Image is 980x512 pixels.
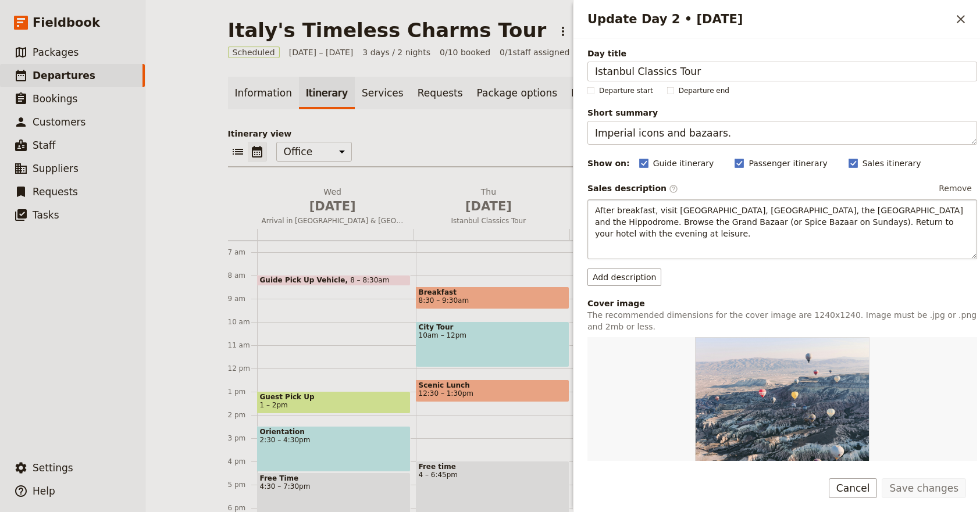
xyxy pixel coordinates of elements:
[355,77,411,109] a: Services
[749,157,827,169] span: Passenger itinerary
[418,186,560,215] h2: Thu
[587,107,977,119] span: Short summary
[411,77,470,109] a: Requests
[419,296,469,305] span: 8:30 – 9:30am
[33,116,85,128] span: Customers
[419,288,566,296] span: Breakfast
[653,157,714,169] span: Guide itinerary
[228,128,898,139] p: Itinerary view
[933,180,977,197] button: Remove
[257,186,413,229] button: Wed [DATE]Arrival in [GEOGRAPHIC_DATA] & [GEOGRAPHIC_DATA]
[500,46,569,58] span: 0 / 1 staff assigned
[564,77,623,109] a: Bookings
[695,337,869,511] img: https://d33jgr8dhgav85.cloudfront.net/5fbf41b41c00dd19b4789d93/68c4ce1237747a9067849fec?Expires=1...
[587,182,678,194] label: Sales description
[228,77,299,109] a: Information
[228,341,257,350] div: 11 am
[419,463,566,471] span: Free time
[419,471,566,479] span: 4 – 6:45pm
[228,271,257,280] div: 8 am
[587,268,661,286] button: Add description
[260,393,408,401] span: Guest Pick Up
[595,206,965,238] span: After breakfast, visit [GEOGRAPHIC_DATA], [GEOGRAPHIC_DATA], the [GEOGRAPHIC_DATA] and the Hippod...
[228,248,257,257] div: 7 am
[470,77,564,109] a: Package options
[260,428,408,436] span: Orientation
[362,46,430,58] span: 3 days / 2 nights
[228,294,257,303] div: 9 am
[587,157,630,169] div: Show on:
[228,480,257,489] div: 5 pm
[33,163,79,174] span: Suppliers
[587,10,951,28] h2: Update Day 2 • [DATE]
[289,46,354,58] span: [DATE] – [DATE]
[553,22,573,41] button: Actions
[33,186,78,198] span: Requests
[33,46,79,58] span: Packages
[829,478,878,498] button: Cancel
[419,331,566,339] span: 10am – 12pm
[882,478,966,498] button: Save changes
[418,198,560,215] span: [DATE]
[413,216,564,225] span: Istanbul Classics Tour
[248,142,267,162] button: Calendar view
[228,387,257,396] div: 1 pm
[262,186,404,215] h2: Wed
[257,216,408,225] span: Arrival in [GEOGRAPHIC_DATA] & [GEOGRAPHIC_DATA]
[416,379,569,402] div: Scenic Lunch12:30 – 1:30pm
[257,275,411,286] div: Guide Pick Up Vehicle8 – 8:30am
[416,287,569,309] div: Breakfast8:30 – 9:30am
[413,186,569,229] button: Thu [DATE]Istanbul Classics Tour
[228,410,257,420] div: 2 pm
[262,198,404,215] span: [DATE]
[440,46,490,58] span: 0/10 booked
[228,317,257,327] div: 10 am
[669,184,678,194] span: ​
[587,62,977,81] input: Day title
[299,77,355,109] a: Itinerary
[260,474,408,482] span: Free Time
[33,14,100,31] span: Fieldbook
[257,426,411,472] div: Orientation2:30 – 4:30pm
[587,48,977,59] span: Day title
[260,401,288,409] span: 1 – 2pm
[260,436,408,444] span: 2:30 – 4:30pm
[587,298,977,309] div: Cover image
[33,70,95,81] span: Departures
[587,121,977,145] textarea: Short summary
[228,46,280,58] span: Scheduled
[228,364,257,373] div: 12 pm
[228,19,547,42] h1: Italy's Timeless Charms Tour
[416,321,569,367] div: City Tour10am – 12pm
[951,9,971,29] button: Close drawer
[419,381,566,389] span: Scenic Lunch
[228,142,248,162] button: List view
[419,389,473,398] span: 12:30 – 1:30pm
[33,139,56,151] span: Staff
[350,276,389,284] span: 8 – 8:30am
[419,323,566,331] span: City Tour
[33,485,55,497] span: Help
[599,86,653,95] span: Departure start
[228,434,257,443] div: 3 pm
[260,482,408,490] span: 4:30 – 7:30pm
[228,457,257,466] div: 4 pm
[587,309,977,332] p: The recommended dimensions for the cover image are 1240x1240. Image must be .jpg or .png and 2mb ...
[33,209,59,221] span: Tasks
[260,276,351,284] span: Guide Pick Up Vehicle
[863,157,921,169] span: Sales itinerary
[257,391,411,414] div: Guest Pick Up1 – 2pm
[679,86,729,95] span: Departure end
[33,93,77,105] span: Bookings
[33,462,73,474] span: Settings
